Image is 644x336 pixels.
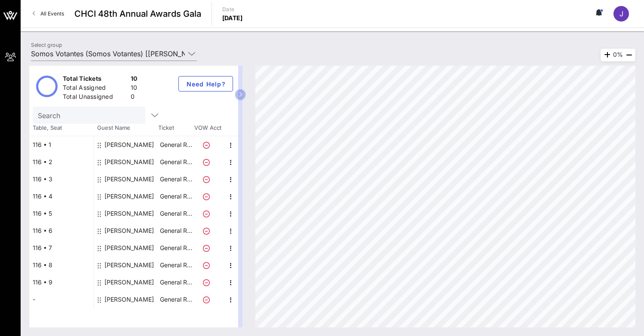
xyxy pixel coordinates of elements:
[159,153,193,171] p: General R…
[104,291,154,308] div: Colleen Loper
[159,274,193,291] p: General R…
[619,9,623,18] span: J
[158,124,193,132] span: Ticket
[178,76,233,92] button: Need Help?
[29,136,94,153] div: 116 • 1
[29,153,94,171] div: 116 • 2
[159,257,193,274] p: General R…
[131,92,138,103] div: 0
[29,124,94,132] span: Table, Seat
[104,257,154,274] div: Sarah Mahmood
[28,7,69,21] a: All Events
[159,188,193,205] p: General R…
[94,124,158,132] span: Guest Name
[29,239,94,257] div: 116 • 7
[159,239,193,257] p: General R…
[104,188,154,205] div: Emmanuelle Leal-Santillan
[63,83,127,94] div: Total Assigned
[601,49,635,61] div: 0%
[131,83,138,94] div: 10
[104,205,154,222] div: Laura Hernandez
[159,291,193,308] p: General R…
[159,205,193,222] p: General R…
[29,222,94,239] div: 116 • 6
[29,257,94,274] div: 116 • 8
[104,239,154,257] div: Carla Rivas-D'Amico
[104,222,154,239] div: Emmy Ruiz
[159,136,193,153] p: General R…
[193,124,223,132] span: VOW Acct
[613,6,629,21] div: J
[222,14,243,22] p: [DATE]
[104,153,154,171] div: Joe Gallant
[29,274,94,291] div: 116 • 9
[159,171,193,188] p: General R…
[104,136,154,153] div: Melissa Morales
[63,74,127,85] div: Total Tickets
[29,205,94,222] div: 116 • 5
[74,7,201,20] span: CHCI 48th Annual Awards Gala
[186,80,226,88] span: Need Help?
[31,42,62,48] label: Select group
[104,171,154,188] div: Miguel Avitia
[131,74,138,85] div: 10
[40,10,64,17] span: All Events
[222,5,243,14] p: Date
[104,274,154,291] div: Natalie Montelongo
[29,188,94,205] div: 116 • 4
[29,171,94,188] div: 116 • 3
[159,222,193,239] p: General R…
[29,291,94,308] div: -
[63,92,127,103] div: Total Unassigned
